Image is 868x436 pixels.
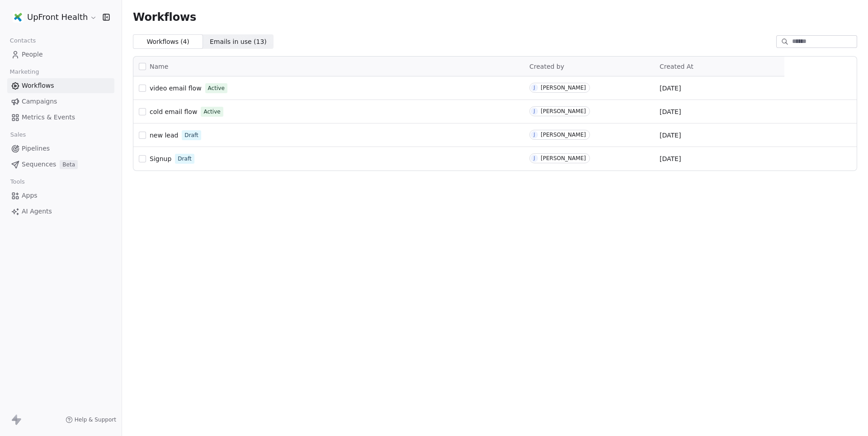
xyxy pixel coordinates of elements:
[184,131,198,139] span: Draft
[6,128,30,142] span: Sales
[203,108,220,116] span: Active
[541,108,586,114] div: [PERSON_NAME]
[660,131,681,140] span: [DATE]
[6,65,43,79] span: Marketing
[150,107,197,116] a: cold email flow
[541,132,586,138] div: [PERSON_NAME]
[6,34,40,47] span: Contacts
[27,11,88,23] span: UpFront Health
[534,131,535,138] div: J
[178,155,191,163] span: Draft
[150,62,168,71] span: Name
[541,85,586,91] div: [PERSON_NAME]
[660,63,693,70] span: Created At
[60,160,78,169] span: Beta
[133,11,196,24] span: Workflows
[210,37,267,47] span: Emails in use ( 13 )
[541,155,586,161] div: [PERSON_NAME]
[7,141,114,156] a: Pipelines
[534,108,535,115] div: J
[22,207,52,216] span: AI Agents
[660,107,681,116] span: [DATE]
[150,85,202,92] span: video email flow
[150,132,178,139] span: new lead
[22,191,38,200] span: Apps
[7,94,114,109] a: Campaigns
[150,154,171,163] a: Signup
[150,131,178,140] a: new lead
[7,78,114,93] a: Workflows
[150,84,202,93] a: video email flow
[22,50,43,59] span: People
[7,47,114,62] a: People
[13,12,24,23] img: upfront.health-02.jpg
[6,175,28,189] span: Tools
[534,155,535,162] div: J
[75,416,116,423] span: Help & Support
[7,157,114,172] a: SequencesBeta
[11,9,96,25] button: UpFront Health
[534,84,535,91] div: J
[208,84,225,92] span: Active
[22,113,75,122] span: Metrics & Events
[7,204,114,219] a: AI Agents
[22,81,54,90] span: Workflows
[660,154,681,163] span: [DATE]
[22,160,56,169] span: Sequences
[150,108,197,115] span: cold email flow
[7,110,114,125] a: Metrics & Events
[66,416,116,423] a: Help & Support
[22,97,57,106] span: Campaigns
[7,188,114,203] a: Apps
[150,155,171,162] span: Signup
[660,84,681,93] span: [DATE]
[22,144,50,153] span: Pipelines
[529,63,564,70] span: Created by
